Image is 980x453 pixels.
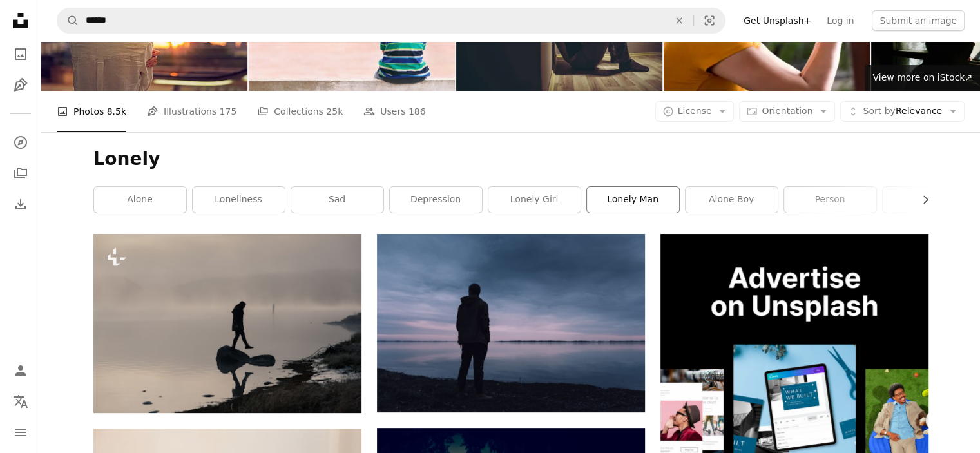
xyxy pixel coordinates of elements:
[377,317,645,329] a: silhouette of man standing near body of water
[784,187,876,213] a: person
[8,191,34,217] a: Download History
[408,104,426,119] span: 186
[291,187,383,213] a: sad
[8,8,34,36] a: Home — Unsplash
[363,91,425,132] a: Users 186
[736,10,819,31] a: Get Unsplash+
[863,105,942,118] span: Relevance
[94,187,186,213] a: alone
[220,104,237,119] span: 175
[257,91,343,132] a: Collections 25k
[883,187,975,213] a: love
[488,187,581,213] a: lonely girl
[840,101,965,122] button: Sort byRelevance
[694,8,725,33] button: Visual search
[678,106,712,116] span: License
[762,106,812,116] span: Orientation
[739,101,835,122] button: Orientation
[93,234,361,413] img: a person standing on a rock in a body of water
[8,389,34,414] button: Language
[93,318,361,329] a: a person standing on a rock in a body of water
[57,8,725,34] form: Find visuals sitewide
[8,72,34,98] a: Illustrations
[93,148,928,171] h1: Lonely
[819,10,861,31] a: Log in
[326,104,343,119] span: 25k
[865,65,980,91] a: View more on iStock↗
[377,234,645,412] img: silhouette of man standing near body of water
[872,10,965,31] button: Submit an image
[8,419,34,445] button: Menu
[665,8,693,33] button: Clear
[587,187,679,213] a: lonely man
[8,160,34,186] a: Collections
[147,91,236,132] a: Illustrations 175
[8,130,34,155] a: Explore
[390,187,482,213] a: depression
[872,72,972,82] span: View more on iStock ↗
[863,106,895,116] span: Sort by
[8,41,34,67] a: Photos
[655,101,735,122] button: License
[57,8,79,33] button: Search Unsplash
[914,187,928,213] button: scroll list to the right
[686,187,778,213] a: alone boy
[8,358,34,383] a: Log in / Sign up
[193,187,285,213] a: loneliness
